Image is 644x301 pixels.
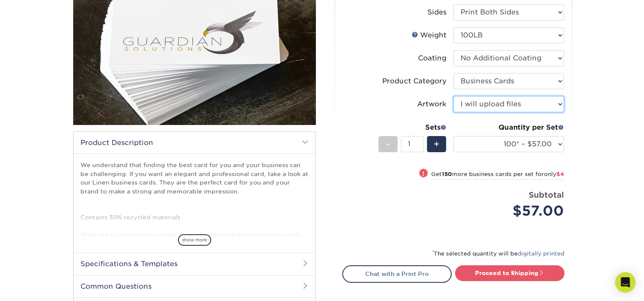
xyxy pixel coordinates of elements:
[455,265,564,281] a: Proceed to Shipping
[382,76,447,86] div: Product Category
[74,132,315,153] h2: Product Description
[518,250,564,257] a: digitally printed
[2,275,72,298] iframe: Google Customer Reviews
[342,265,452,282] a: Chat with a Print Pro
[431,171,564,179] small: Get more business cards per set for
[74,253,315,275] h2: Specifications & Templates
[615,272,635,292] div: Open Intercom Messenger
[74,275,315,297] h2: Common Questions
[178,234,211,246] span: show more
[434,138,439,150] span: +
[418,53,447,63] div: Coating
[529,190,564,199] strong: Subtotal
[412,30,447,40] div: Weight
[427,7,447,17] div: Sides
[378,122,447,133] div: Sets
[432,250,564,257] small: The selected quantity will be
[556,171,564,177] span: $4
[422,169,424,178] span: !
[386,138,390,150] span: -
[417,99,447,109] div: Artwork
[442,171,452,177] strong: 150
[460,201,564,221] div: $57.00
[544,171,564,177] span: only
[453,122,564,133] div: Quantity per Set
